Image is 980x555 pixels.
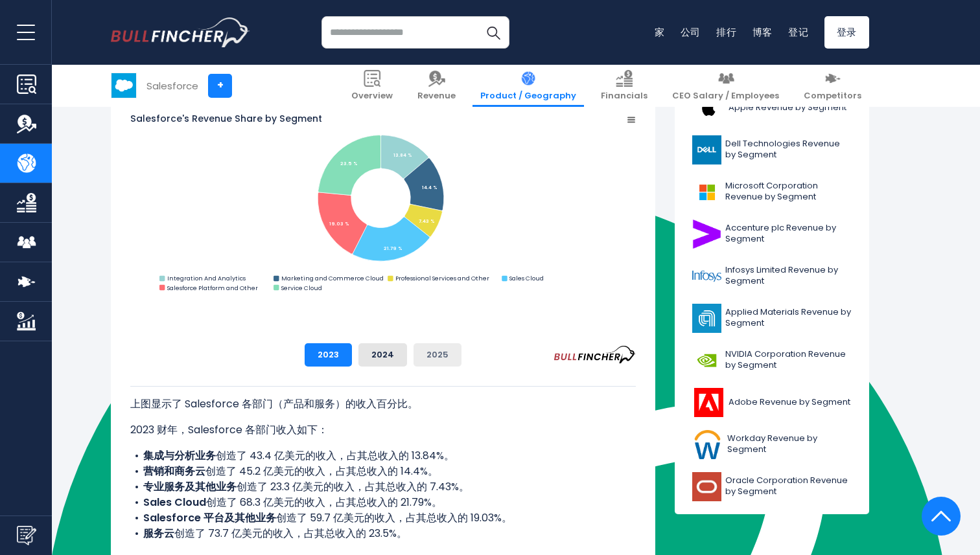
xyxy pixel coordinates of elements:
[684,90,859,126] a: Apple Revenue by Segment
[130,74,636,333] svg: Salesforce's Revenue Share by Segment
[684,300,859,336] a: Applied Materials Revenue by Segment
[725,181,852,203] span: Microsoft Corporation Revenue by Segment
[684,174,859,210] a: Microsoft Corporation Revenue by Segment
[111,17,250,47] img: bullfincher logo
[725,223,852,245] span: Accenture plc Revenue by Segment
[684,132,859,168] a: Dell Technologies Revenue by Segment
[729,102,846,113] span: Apple Revenue by Segment
[384,245,402,251] tspan: 21.79 %
[752,25,773,39] a: 博客
[477,16,509,49] button: Search
[692,472,721,501] img: ORCL logo
[601,91,647,102] span: Financials
[672,91,779,102] span: CEO Salary / Employees
[143,526,407,541] font: 创造了 73.7 亿美元的收入，占其总收入的 23.5%。
[692,135,721,164] img: DELL logo
[143,510,512,525] font: 创造了 59.7 亿美元的收入，占其总收入的 19.03%。
[692,220,721,249] img: ACN logo
[692,262,721,291] img: INFY logo
[340,161,358,166] tspan: 23.5 %
[684,343,859,378] a: NVIDIA Corporation Revenue by Segment
[796,65,869,107] a: Competitors
[684,258,859,294] a: Infosys Limited Revenue by Segment
[684,385,859,420] a: Adobe Revenue by Segment
[419,218,435,224] tspan: 7.43 %
[143,495,206,510] b: Sales Cloud
[422,185,437,190] tspan: 14.4 %
[130,422,328,437] font: 2023 财年，Salesforce 各部门收入如下：
[143,448,216,463] b: 集成与分析业务
[725,349,852,371] span: NVIDIA Corporation Revenue by Segment
[804,91,861,102] span: Competitors
[146,78,198,93] div: Salesforce
[130,112,322,125] tspan: Salesforce's Revenue Share by Segment
[358,343,407,367] button: 2024
[143,479,237,494] b: 专业服务及其他业务
[410,65,463,107] a: Revenue
[684,469,859,504] a: Oracle Corporation Revenue by Segment
[692,430,723,459] img: WDAY logo
[167,275,246,283] text: Integration And Analytics
[664,65,787,107] a: CEO Salary / Employees
[692,177,721,207] img: MSFT logo
[417,91,456,102] span: Revenue
[344,65,401,107] a: Overview
[655,25,665,39] a: 家
[593,65,655,107] a: Financials
[414,343,461,367] button: 2025
[692,346,721,375] img: NVDA logo
[725,139,852,161] span: Dell Technologies Revenue by Segment
[788,25,809,39] a: 登记
[684,216,859,252] a: Accenture plc Revenue by Segment
[509,275,544,283] text: Sales Cloud
[281,275,384,283] text: Marketing and Commerce Cloud
[716,25,737,39] a: 排行
[729,397,850,408] span: Adobe Revenue by Segment
[837,25,857,39] font: 登录
[727,433,852,455] span: Workday Revenue by Segment
[111,73,136,98] img: CRM logo
[208,74,232,98] a: +
[305,343,352,367] button: 2023
[143,479,469,494] font: 创造了 23.3 亿美元的收入，占其总收入的 7.43%。
[824,16,870,49] a: 登录
[681,25,701,39] a: 公司
[167,284,258,292] text: Salesforce Platform and Other
[725,307,852,329] span: Applied Materials Revenue by Segment
[395,275,489,283] text: Professional Services and Other
[143,495,442,510] font: 创造了 68.3 亿美元的收入，占其总收入的 21.79%。
[684,427,859,462] a: Workday Revenue by Segment
[351,91,393,102] span: Overview
[130,396,418,411] font: 上图显示了 Salesforce 各部门（产品和服务）的收入百分比。
[143,510,276,525] b: Salesforce 平台及其他业务
[393,153,412,159] tspan: 13.84 %
[111,17,250,47] a: Go to homepage
[725,475,852,497] span: Oracle Corporation Revenue by Segment
[143,526,174,541] b: 服务云
[143,464,205,479] b: 营销和商务云
[725,265,852,287] span: Infosys Limited Revenue by Segment
[480,91,576,102] span: Product / Geography
[692,304,721,333] img: AMAT logo
[281,284,322,292] text: Service Cloud
[329,221,349,227] tspan: 19.03 %
[692,388,725,417] img: ADBE logo
[472,65,584,107] a: Product / Geography
[143,464,438,479] font: 创造了 45.2 亿美元的收入，占其总收入的 14.4%。
[143,448,454,463] font: 创造了 43.4 亿美元的收入，占其总收入的 13.84%。
[692,93,725,122] img: AAPL logo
